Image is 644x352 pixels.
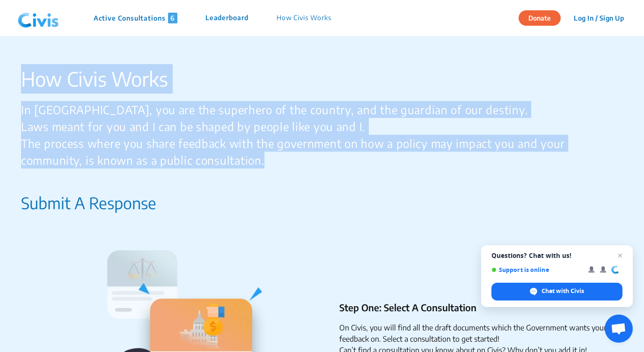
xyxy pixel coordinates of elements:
[94,13,177,23] p: Active Consultations
[519,10,561,26] button: Donate
[339,301,616,315] p: Step One: Select A Consultation
[205,13,249,23] p: Leaderboard
[277,13,331,23] p: How Civis Works
[491,283,622,301] div: Chat with Civis
[14,4,63,32] img: navlogo.png
[568,11,630,25] button: Log In / Sign Up
[21,101,616,169] p: In [GEOGRAPHIC_DATA], you are the superhero of the country, and the guardian of our destiny. Laws...
[605,315,633,343] div: Open chat
[542,287,584,295] span: Chat with Civis
[21,191,156,215] p: Submit A Response
[339,322,616,345] li: On Civis, you will find all the draft documents which the Government wants your feedback on. Sele...
[491,252,622,259] span: Questions? Chat with us!
[615,250,626,261] span: Close chat
[519,13,568,22] a: Donate
[21,64,616,94] p: How Civis Works
[491,266,582,273] span: Support is online
[168,13,177,23] span: 6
